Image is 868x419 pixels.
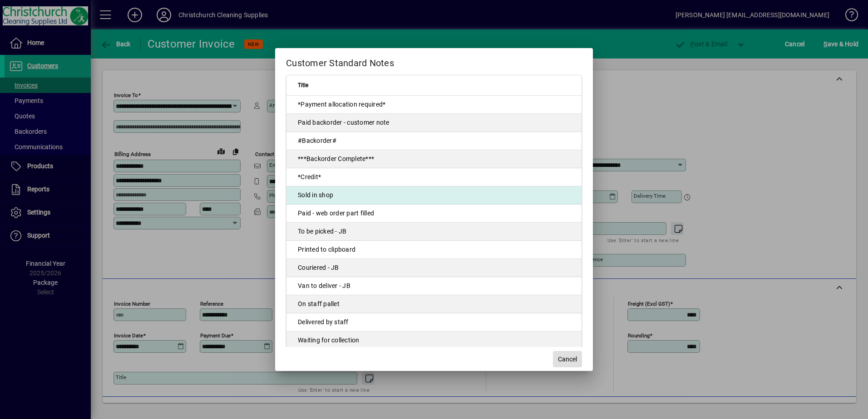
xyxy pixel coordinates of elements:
[286,132,582,150] td: #Backorder#
[286,277,582,295] td: Van to deliver - JB
[286,114,582,132] td: Paid backorder - customer note
[286,259,582,277] td: Couriered - JB
[286,331,582,350] td: Waiting for collection
[298,80,308,90] span: Title
[286,313,582,331] td: Delivered by staff
[286,241,582,259] td: Printed to clipboard
[286,223,582,241] td: To be picked - JB
[286,295,582,313] td: On staff pallet
[275,48,593,74] h2: Customer Standard Notes
[286,186,582,205] td: Sold in shop
[286,205,582,223] td: Paid - web order part filled
[558,355,577,364] span: Cancel
[286,96,582,114] td: *Payment allocation required*
[553,351,582,367] button: Cancel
